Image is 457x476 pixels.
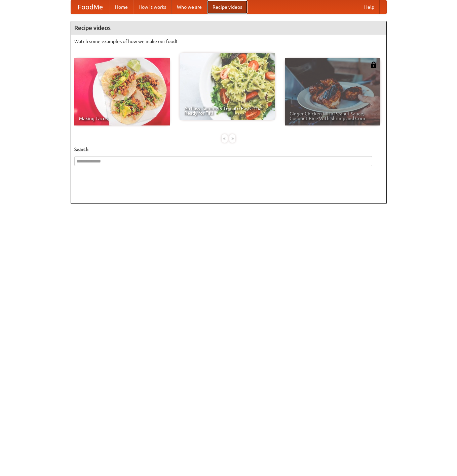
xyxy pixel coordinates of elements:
a: An Easy, Summery Tomato Pasta That's Ready for Fall [180,53,275,120]
a: How it works [133,0,172,14]
h4: Recipe videos [71,21,386,35]
p: Watch some examples of how we make our food! [74,38,383,45]
span: Making Tacos [79,116,165,121]
a: Help [359,0,380,14]
a: FoodMe [71,0,110,14]
div: « [222,134,228,143]
img: 483408.png [370,62,377,68]
a: Recipe videos [207,0,247,14]
a: Making Tacos [74,58,170,125]
h5: Search [74,146,383,153]
a: Home [110,0,133,14]
div: » [229,134,235,143]
a: Who we are [172,0,207,14]
span: An Easy, Summery Tomato Pasta That's Ready for Fall [184,106,270,115]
